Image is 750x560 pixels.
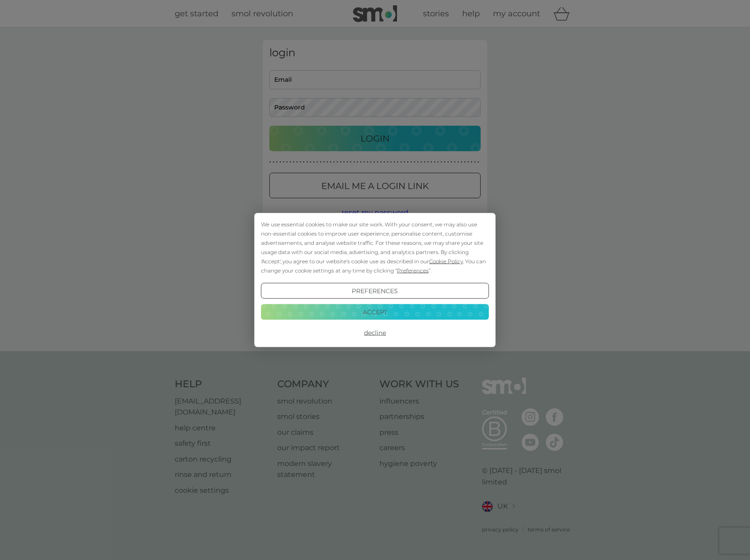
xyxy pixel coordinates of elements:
button: Decline [261,325,489,341]
button: Accept [261,304,489,320]
span: Cookie Policy [429,258,463,265]
div: We use essential cookies to make our site work. With your consent, we may also use non-essential ... [261,220,489,275]
span: Preferences [397,267,429,274]
div: Cookie Consent Prompt [254,213,496,347]
button: Preferences [261,283,489,299]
